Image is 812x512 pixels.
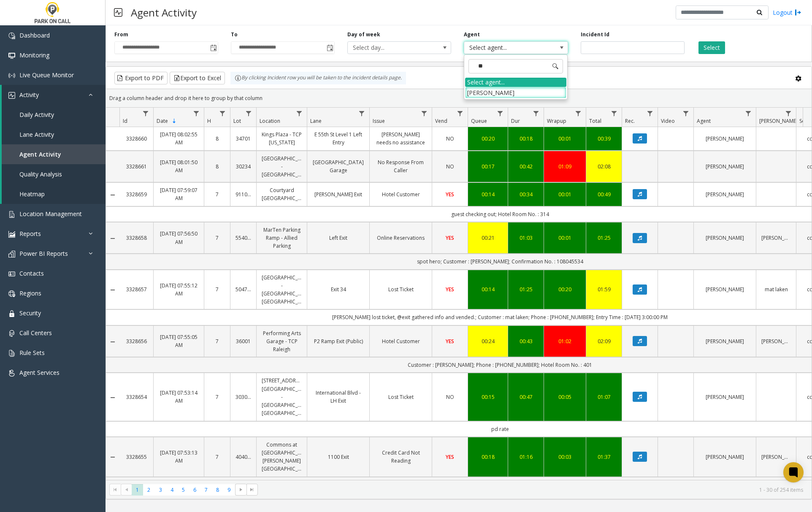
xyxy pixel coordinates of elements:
a: Dur Filter Menu [531,108,542,119]
a: 00:20 [549,285,581,293]
a: [GEOGRAPHIC_DATA] Garage [312,158,364,174]
a: YES [437,337,463,345]
div: 00:14 [473,190,503,198]
span: Page 3 [155,484,166,496]
a: 00:05 [549,393,581,401]
a: Quality Analysis [2,164,106,184]
span: Go to the next page [235,484,246,496]
button: Select [698,41,725,54]
a: 01:09 [549,163,581,171]
span: Location Management [19,210,82,218]
kendo-pager-info: 1 - 30 of 254 items [263,486,803,493]
a: 30234 [235,163,251,171]
a: 3328657 [125,285,148,293]
span: Page 1 [132,484,143,496]
span: Contacts [19,269,44,277]
a: Collapse Details [106,454,119,461]
h3: Agent Activity [127,2,201,23]
div: 00:18 [513,135,539,143]
a: 7 [209,190,225,198]
a: Hotel Customer [375,190,427,198]
a: 00:39 [591,135,617,143]
a: P2 Ramp Exit (Public) [312,337,364,345]
span: NO [446,135,454,142]
a: 00:49 [591,190,617,198]
a: 00:17 [473,163,503,171]
span: Toggle popup [325,42,334,54]
label: Agent [464,31,480,38]
a: 3328660 [125,135,148,143]
div: 01:02 [549,337,581,345]
a: 01:59 [591,285,617,293]
a: Location Filter Menu [294,108,305,119]
a: [DATE] 07:56:50 AM [159,230,199,246]
img: 'icon' [8,290,15,297]
a: 00:18 [473,453,503,461]
img: 'icon' [8,350,15,357]
a: mat laken [761,285,791,293]
a: [PERSON_NAME] Exit [312,190,364,198]
a: Wrapup Filter Menu [573,108,584,119]
span: Agent Activity [19,150,61,158]
a: 00:01 [549,190,581,198]
a: [PERSON_NAME] [699,190,751,198]
a: 01:25 [513,285,539,293]
a: 00:03 [549,453,581,461]
span: NO [446,163,454,170]
a: Performing Arts Garage - TCP Raleigh [262,329,302,354]
a: 34701 [235,135,251,143]
a: Lot Filter Menu [243,108,254,119]
a: [PERSON_NAME] needs no assistance [375,130,427,146]
a: 00:47 [513,393,539,401]
a: [DATE] 07:55:05 AM [159,333,199,349]
a: 00:21 [473,234,503,242]
span: Page 8 [212,484,223,496]
a: Total Filter Menu [609,108,620,119]
div: 00:20 [473,135,503,143]
a: [GEOGRAPHIC_DATA] - [GEOGRAPHIC_DATA] [262,154,302,179]
a: [PERSON_NAME] [699,285,751,293]
a: Queue Filter Menu [495,108,506,119]
span: Quality Analysis [19,170,62,178]
button: Export to Excel [170,72,225,84]
div: 01:07 [591,393,617,401]
img: 'icon' [8,72,15,79]
span: YES [446,453,454,461]
a: [PERSON_NAME] [761,453,791,461]
a: Collapse Details [106,192,119,198]
a: Daily Activity [2,105,106,125]
a: MarTen Parking Ramp - Allied Parking [262,226,302,250]
label: Day of week [347,31,380,38]
a: 504704 [235,285,251,293]
a: 3328654 [125,393,148,401]
a: 01:37 [591,453,617,461]
a: NO [437,135,463,143]
span: Live Queue Monitor [19,71,74,79]
a: 3328659 [125,190,148,198]
a: 02:09 [591,337,617,345]
span: Sortable [171,118,178,125]
a: 404010 [235,453,251,461]
a: 00:43 [513,337,539,345]
span: Queue [471,117,487,125]
img: 'icon' [8,52,15,59]
span: Select day... [348,42,430,54]
span: Activity [19,91,39,99]
span: Rule Sets [19,349,45,357]
a: 1100 Exit [312,453,364,461]
div: 00:34 [513,190,539,198]
div: 01:25 [591,234,617,242]
a: 554021 [235,234,251,242]
a: Lost Ticket [375,285,427,293]
img: 'icon' [8,271,15,277]
a: Id Filter Menu [140,108,152,119]
span: Go to the last page [249,486,255,493]
span: Dur [511,117,520,125]
a: 3328656 [125,337,148,345]
a: Rec. Filter Menu [644,108,656,119]
a: 303032 [235,393,251,401]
